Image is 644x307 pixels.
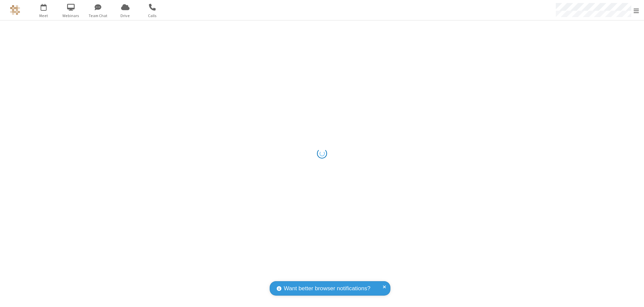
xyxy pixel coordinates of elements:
[140,13,165,19] span: Calls
[86,13,111,19] span: Team Chat
[31,13,56,19] span: Meet
[10,5,20,15] img: QA Selenium DO NOT DELETE OR CHANGE
[58,13,84,19] span: Webinars
[113,13,138,19] span: Drive
[284,284,370,293] span: Want better browser notifications?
